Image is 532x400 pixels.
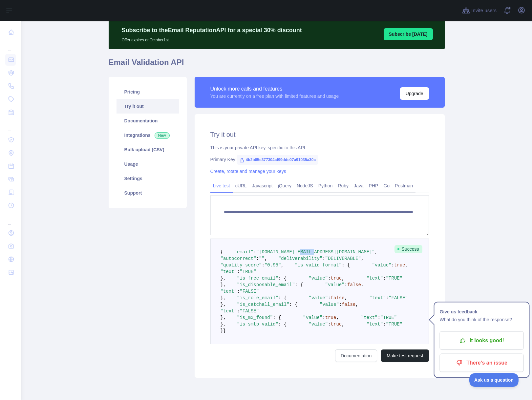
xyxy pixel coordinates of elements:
span: "TRUE" [386,322,402,327]
button: Invite users [461,5,498,16]
span: : [256,256,259,261]
span: }, [221,282,226,287]
a: jQuery [275,180,294,191]
span: : [345,282,347,287]
span: }, [221,276,226,281]
span: , [265,256,267,261]
span: : [339,302,342,307]
span: "FALSE" [389,295,408,301]
span: "value" [372,263,392,268]
span: Invite users [471,7,497,14]
a: cURL [233,180,249,191]
span: : [237,269,240,274]
span: "is_mx_found" [237,315,273,320]
span: , [361,282,364,287]
span: : [237,308,240,314]
button: Upgrade [400,87,429,100]
span: "is_free_email" [237,276,278,281]
span: "FALSE" [240,308,259,314]
span: "text" [221,269,237,274]
a: Postman [392,180,415,191]
span: , [342,276,344,281]
span: , [342,322,344,327]
span: "text" [221,289,237,294]
a: Pricing [117,85,179,99]
span: "text" [367,322,383,327]
a: Support [117,186,179,200]
span: : [253,249,256,255]
span: "value" [303,315,323,320]
span: : [328,295,330,301]
span: Success [394,245,422,253]
span: } [221,328,223,333]
span: false [342,302,355,307]
a: Settings [117,171,179,186]
h1: Email Validation API [109,57,445,73]
span: true [331,276,342,281]
div: Unlock more calls and features [210,85,339,93]
span: "email" [234,249,254,255]
span: "value" [325,282,345,287]
div: This is your private API key, specific to this API. [210,144,429,151]
div: ... [5,213,16,226]
span: false [331,295,345,301]
a: Documentation [117,114,179,128]
span: "[DOMAIN_NAME][EMAIL_ADDRESS][DOMAIN_NAME]" [256,249,375,255]
div: You are currently on a free plan with limited features and usage [210,93,339,99]
span: : { [289,302,298,307]
span: "is_role_email" [237,295,278,301]
span: : { [342,263,350,268]
span: , [336,315,339,320]
span: "FALSE" [240,289,259,294]
div: ... [5,39,16,53]
a: Create, rotate and manage your keys [210,169,286,174]
span: , [281,263,284,268]
span: false [347,282,361,287]
span: "TRUE" [386,276,402,281]
span: : { [278,295,287,301]
span: "text" [361,315,377,320]
span: : [377,315,380,320]
button: Subscribe [DATE] [384,28,433,40]
span: , [345,295,347,301]
a: Integrations New [117,128,179,142]
span: "value" [309,295,328,301]
a: Javascript [249,180,275,191]
h1: Give us feedback [440,308,524,316]
span: }, [221,295,226,301]
span: : [328,276,330,281]
span: }, [221,322,226,327]
a: PHP [366,180,381,191]
span: : [383,322,386,327]
span: "is_valid_format" [295,263,342,268]
span: }, [221,315,226,320]
span: "TRUE" [380,315,397,320]
span: , [375,249,377,255]
div: Primary Key: [210,156,429,163]
span: , [405,263,408,268]
span: true [325,315,336,320]
span: { [221,249,223,255]
span: 4b2b85c377304cf99dde07a91035a30c [237,155,319,165]
span: } [223,328,226,333]
span: "value" [309,276,328,281]
span: : { [273,315,281,320]
button: Make test request [381,349,429,362]
h2: Try it out [210,130,429,139]
span: : { [278,276,287,281]
span: : [386,295,389,301]
span: true [331,322,342,327]
span: "text" [221,308,237,314]
a: Java [351,180,366,191]
span: New [155,132,170,139]
a: Live test [210,180,233,191]
span: , [361,256,364,261]
span: "text" [367,276,383,281]
span: "" [259,256,265,261]
div: ... [5,119,16,133]
iframe: Toggle Customer Support [469,373,519,387]
span: : [322,256,325,261]
a: Usage [117,157,179,171]
span: : [328,322,330,327]
a: NodeJS [294,180,316,191]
